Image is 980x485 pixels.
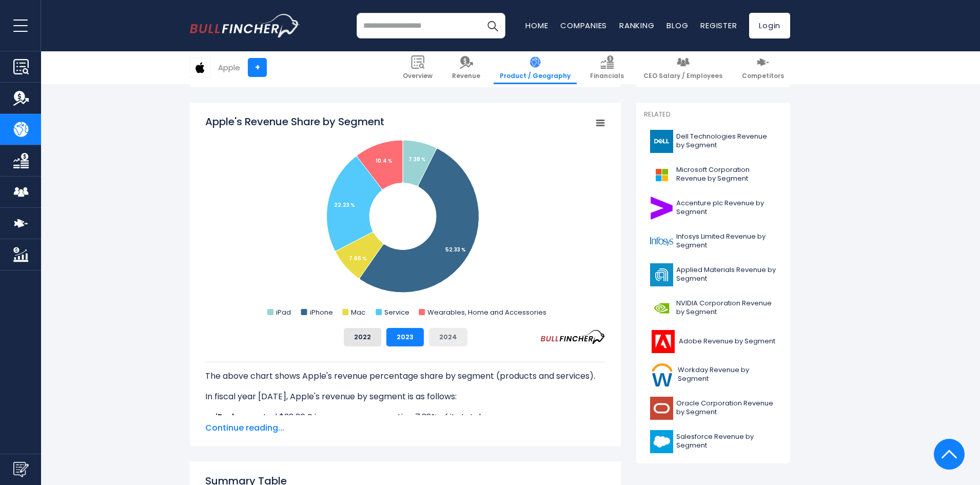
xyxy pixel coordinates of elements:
span: Salesforce Revenue by Segment [676,433,776,450]
a: Adobe Revenue by Segment [644,327,782,356]
img: ORCL logo [650,397,673,420]
span: Adobe Revenue by Segment [679,337,775,346]
a: Revenue [446,51,486,84]
img: AMAT logo [650,263,673,286]
span: Financials [590,72,624,80]
text: iPad [276,307,291,317]
span: NVIDIA Corporation Revenue by Segment [676,299,776,317]
p: Related [644,110,782,119]
img: ADBE logo [650,330,676,353]
button: 2023 [386,328,424,346]
a: + [248,58,267,77]
a: Applied Materials Revenue by Segment [644,261,782,289]
img: NVDA logo [650,297,673,320]
span: Competitors [742,72,784,80]
li: generated $28.30 B in revenue, representing 7.38% of its total revenue. [205,411,605,423]
a: Dell Technologies Revenue by Segment [644,127,782,156]
img: AAPL logo [190,58,210,77]
text: Service [384,307,409,317]
img: INFY logo [650,230,673,253]
a: Competitors [736,51,790,84]
a: Go to homepage [190,14,300,37]
button: 2024 [429,328,467,346]
span: Dell Technologies Revenue by Segment [676,132,776,150]
img: DELL logo [650,130,673,153]
span: Infosys Limited Revenue by Segment [676,232,776,250]
tspan: 7.38 % [408,156,426,163]
span: Revenue [452,72,480,80]
img: MSFT logo [650,163,673,186]
span: Applied Materials Revenue by Segment [676,266,776,283]
a: Salesforce Revenue by Segment [644,428,782,456]
a: Blog [667,20,688,31]
a: Register [700,20,737,31]
img: ACN logo [650,197,673,220]
a: Workday Revenue by Segment [644,361,782,389]
span: Product / Geography [500,72,571,80]
a: Microsoft Corporation Revenue by Segment [644,161,782,189]
a: Overview [397,51,439,84]
a: Oracle Corporation Revenue by Segment [644,394,782,422]
a: Login [749,13,790,38]
a: Accenture plc Revenue by Segment [644,194,782,222]
div: Apple [218,62,240,73]
a: Infosys Limited Revenue by Segment [644,227,782,256]
span: Continue reading... [205,422,605,434]
p: In fiscal year [DATE], Apple's revenue by segment is as follows: [205,391,605,403]
text: Mac [351,307,365,317]
span: Workday Revenue by Segment [678,366,776,383]
tspan: 10.4 % [376,157,393,165]
svg: Apple's Revenue Share by Segment [205,114,605,320]
img: CRM logo [650,430,673,453]
span: Microsoft Corporation Revenue by Segment [676,166,776,183]
tspan: 52.33 % [445,246,466,254]
tspan: 22.23 % [334,201,355,209]
tspan: 7.66 % [349,255,367,262]
a: Home [525,20,548,31]
span: Oracle Corporation Revenue by Segment [676,399,776,417]
text: Wearables, Home and Accessories [427,307,546,317]
button: Search [480,13,505,38]
button: 2022 [344,328,381,346]
span: Overview [403,72,433,80]
img: bullfincher logo [190,14,300,37]
a: NVIDIA Corporation Revenue by Segment [644,294,782,322]
a: Product / Geography [494,51,577,84]
span: CEO Salary / Employees [643,72,722,80]
a: Companies [560,20,607,31]
span: Accenture plc Revenue by Segment [676,199,776,217]
a: Ranking [619,20,654,31]
tspan: Apple's Revenue Share by Segment [205,114,384,129]
text: iPhone [310,307,333,317]
a: CEO Salary / Employees [637,51,729,84]
b: iPad [215,411,234,423]
a: Financials [584,51,630,84]
p: The above chart shows Apple's revenue percentage share by segment (products and services). [205,370,605,382]
img: WDAY logo [650,363,675,386]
